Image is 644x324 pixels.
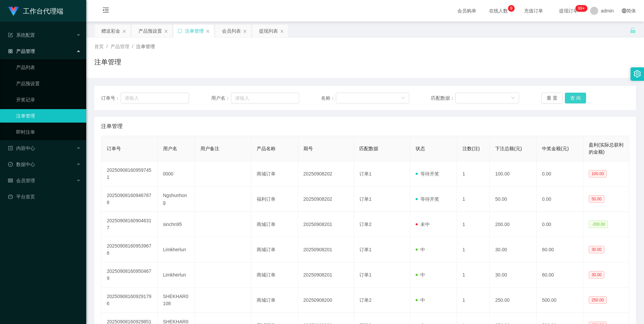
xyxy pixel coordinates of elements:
[457,161,490,187] td: 1
[495,146,522,151] span: 下注总额(元)
[257,146,276,151] span: 产品名称
[8,190,81,203] a: 图标: dashboard平台首页
[158,288,195,313] td: SHEKHAR0108
[101,95,121,102] span: 订单号：
[8,8,63,13] a: 工作台代理端
[101,122,123,130] span: 注单管理
[521,8,546,13] span: 充值订单
[589,296,607,304] span: 250.00
[106,44,108,49] span: /
[101,187,158,212] td: 202509081609467878
[457,288,490,313] td: 1
[511,96,515,101] i: 图标: down
[251,187,298,212] td: 福利订单
[8,178,35,183] span: 会员管理
[251,161,298,187] td: 商城订单
[457,262,490,288] td: 1
[8,178,13,183] i: 图标: table
[298,161,354,187] td: 20250908202
[178,29,182,33] i: 图标: sync
[359,146,378,151] span: 匹配数据
[163,146,177,151] span: 用户名
[8,162,13,167] i: 图标: check-circle-o
[303,146,313,151] span: 期号
[537,262,583,288] td: 60.00
[457,237,490,262] td: 1
[185,25,204,37] div: 注单管理
[537,212,583,237] td: 0.00
[101,212,158,237] td: 202509081609046317
[321,95,336,102] span: 名称：
[490,288,537,313] td: 250.00
[359,196,372,202] span: 订单1
[16,125,81,139] a: 即时注单
[457,212,490,237] td: 1
[490,161,537,187] td: 100.00
[416,196,439,202] span: 等待开奖
[490,187,537,212] td: 50.00
[158,262,195,288] td: Limkherlun
[622,8,626,13] i: 图标: global
[589,170,607,177] span: 100.00
[416,297,425,303] span: 中
[589,221,608,228] span: -200.00
[416,171,439,176] span: 等待开奖
[298,187,354,212] td: 20250908202
[16,61,81,74] a: 产品列表
[589,142,623,155] span: 盈利(实际总获利的金额)
[101,25,120,37] div: 赠送彩金
[431,95,455,102] span: 匹配数据：
[259,25,278,37] div: 提现列表
[138,25,162,37] div: 产品预设置
[101,262,158,288] td: 202509081609504679
[359,247,372,252] span: 订单1
[222,25,241,37] div: 会员列表
[537,237,583,262] td: 60.00
[589,246,604,253] span: 30.00
[401,96,405,101] i: 图标: down
[121,93,189,103] input: 请输入
[490,237,537,262] td: 30.00
[298,262,354,288] td: 20250908201
[8,48,35,54] span: 产品管理
[251,237,298,262] td: 商城订单
[158,187,195,212] td: Ngshunhong
[8,32,35,38] span: 系统配置
[298,237,354,262] td: 20250908201
[537,187,583,212] td: 0.00
[231,93,299,103] input: 请输入
[94,0,117,22] i: 图标: menu-fold
[486,8,511,13] span: 在线人数
[200,146,219,151] span: 用户备注
[490,262,537,288] td: 30.00
[8,146,13,151] i: 图标: profile
[16,77,81,90] a: 产品预设置
[122,29,126,33] i: 图标: close
[206,29,210,33] i: 图标: close
[8,162,35,167] span: 数据中心
[510,5,513,12] p: 9
[416,247,425,252] span: 中
[416,222,430,227] span: 未中
[537,161,583,187] td: 0.00
[462,146,480,151] span: 注数(注)
[101,288,158,313] td: 202509081609291796
[359,297,372,303] span: 订单2
[416,272,425,278] span: 中
[211,95,231,102] span: 用户名：
[634,70,641,77] i: 图标: setting
[251,288,298,313] td: 商城订单
[359,222,372,227] span: 订单2
[94,57,121,67] h1: 注单管理
[359,171,372,176] span: 订单1
[537,288,583,313] td: 500.00
[575,5,587,12] sup: 1112
[298,288,354,313] td: 20250908200
[359,272,372,278] span: 订单1
[16,109,81,123] a: 注单管理
[101,161,158,187] td: 202509081609597451
[630,27,636,33] i: 图标: unlock
[136,44,155,49] span: 注单管理
[23,0,63,22] h1: 工作台代理端
[94,44,104,49] span: 首页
